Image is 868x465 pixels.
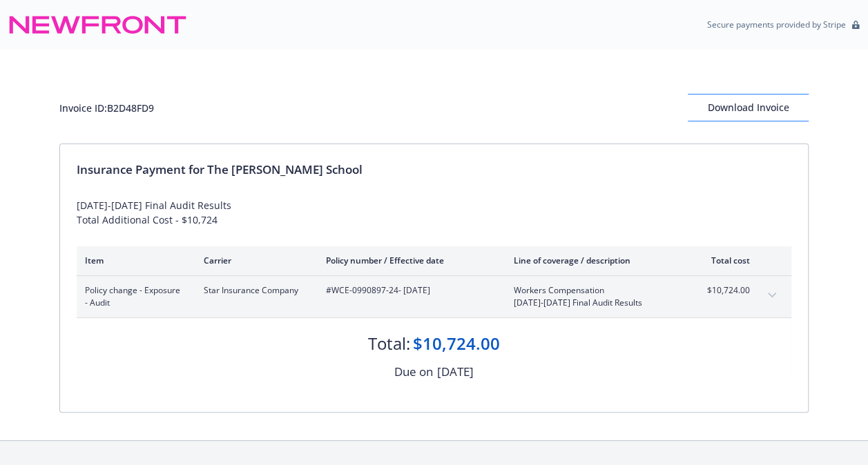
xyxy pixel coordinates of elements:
span: #WCE-0990897-24 - [DATE] [326,284,492,297]
span: Workers Compensation [514,284,676,297]
div: Carrier [204,255,304,266]
div: Line of coverage / description [514,255,676,266]
div: [DATE] [437,363,474,381]
div: Insurance Payment for The [PERSON_NAME] School [77,161,791,179]
div: [DATE]-[DATE] Final Audit Results Total Additional Cost - $10,724 [77,198,791,227]
div: Invoice ID: B2D48FD9 [59,101,154,115]
span: Policy change - Exposure - Audit [85,284,182,309]
div: Total cost [698,255,750,266]
span: $10,724.00 [698,284,750,297]
button: expand content [761,284,783,306]
button: Download Invoice [688,94,809,121]
div: Item [85,255,182,266]
div: Download Invoice [688,95,809,121]
div: Policy number / Effective date [326,255,492,266]
span: Workers Compensation[DATE]-[DATE] Final Audit Results [514,284,676,309]
span: Star Insurance Company [204,284,304,297]
span: [DATE]-[DATE] Final Audit Results [514,297,676,309]
div: Policy change - Exposure - AuditStar Insurance Company#WCE-0990897-24- [DATE]Workers Compensation... [77,276,791,317]
p: Secure payments provided by Stripe [707,19,846,30]
div: $10,724.00 [413,332,500,355]
div: Due on [394,363,433,381]
div: Total: [368,332,410,355]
